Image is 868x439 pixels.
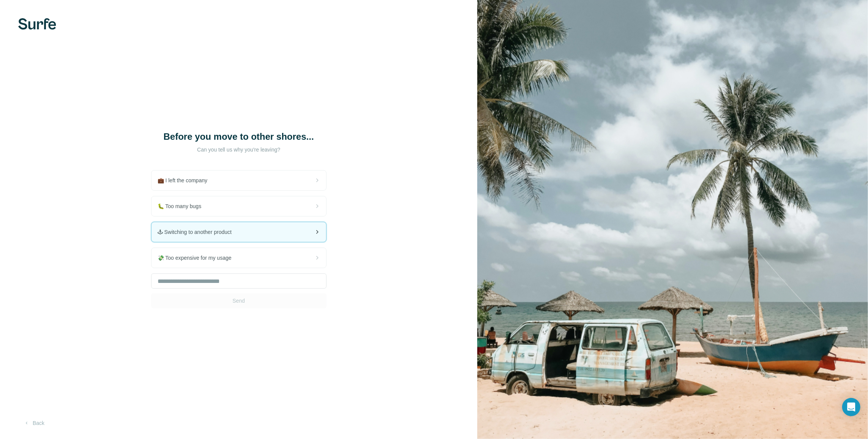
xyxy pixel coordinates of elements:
[18,18,56,30] img: Surfe's logo
[18,416,50,430] button: Back
[163,146,315,153] p: Can you tell us why you're leaving?
[842,398,860,416] div: Open Intercom Messenger
[163,131,315,143] h1: Before you move to other shores...
[158,228,238,236] span: 🕹 Switching to another product
[158,177,213,184] span: 💼 I left the company
[158,254,238,262] span: 💸 Too expensive for my usage
[158,202,208,210] span: 🐛 Too many bugs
